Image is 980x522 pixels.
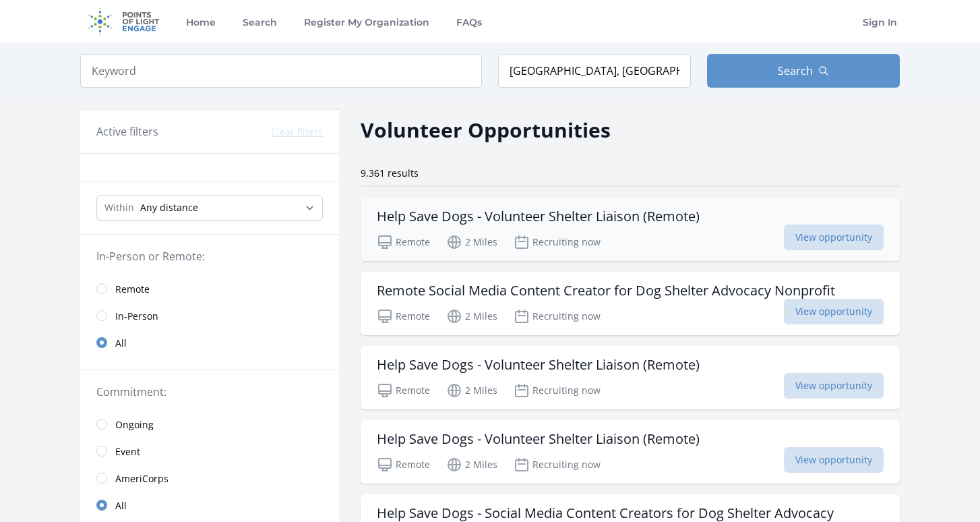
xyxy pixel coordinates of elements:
h2: Volunteer Opportunities [361,115,611,145]
a: Event [80,438,339,465]
span: View opportunity [784,447,884,473]
p: 2 Miles [446,234,497,250]
a: All [80,492,339,519]
input: Location [498,54,691,88]
p: Remote [377,234,430,250]
a: AmeriCorps [80,465,339,492]
h3: Remote Social Media Content Creator for Dog Shelter Advocacy Nonprofit [377,283,835,299]
span: Remote [115,283,150,296]
legend: In-Person or Remote: [96,248,323,264]
span: View opportunity [784,299,884,324]
a: In-Person [80,302,339,329]
span: Event [115,445,140,459]
span: 9,361 results [361,167,419,179]
p: Recruiting now [514,382,601,399]
a: Ongoing [80,411,339,438]
p: Remote [377,382,430,399]
span: All [115,337,127,350]
p: 2 Miles [446,308,497,324]
p: 2 Miles [446,457,497,473]
span: View opportunity [784,225,884,250]
legend: Commitment: [96,384,323,400]
p: Recruiting now [514,308,601,324]
select: Search Radius [96,195,323,221]
h3: Help Save Dogs - Volunteer Shelter Liaison (Remote) [377,357,700,373]
span: In-Person [115,310,158,323]
p: Remote [377,308,430,324]
a: Remote Social Media Content Creator for Dog Shelter Advocacy Nonprofit Remote 2 Miles Recruiting ... [361,272,900,335]
h3: Help Save Dogs - Volunteer Shelter Liaison (Remote) [377,431,700,447]
span: AmeriCorps [115,472,169,486]
span: All [115,499,127,513]
span: View opportunity [784,373,884,399]
a: Remote [80,275,339,302]
p: Recruiting now [514,457,601,473]
p: Recruiting now [514,234,601,250]
a: Help Save Dogs - Volunteer Shelter Liaison (Remote) Remote 2 Miles Recruiting now View opportunity [361,346,900,409]
h3: Active filters [96,123,158,140]
h3: Help Save Dogs - Volunteer Shelter Liaison (Remote) [377,208,700,225]
a: Help Save Dogs - Volunteer Shelter Liaison (Remote) Remote 2 Miles Recruiting now View opportunity [361,420,900,484]
a: Help Save Dogs - Volunteer Shelter Liaison (Remote) Remote 2 Miles Recruiting now View opportunity [361,198,900,261]
span: Search [778,63,813,79]
button: Clear filters [271,125,323,139]
button: Search [707,54,900,88]
input: Keyword [80,54,482,88]
p: Remote [377,457,430,473]
p: 2 Miles [446,382,497,399]
span: Ongoing [115,418,154,432]
a: All [80,329,339,356]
